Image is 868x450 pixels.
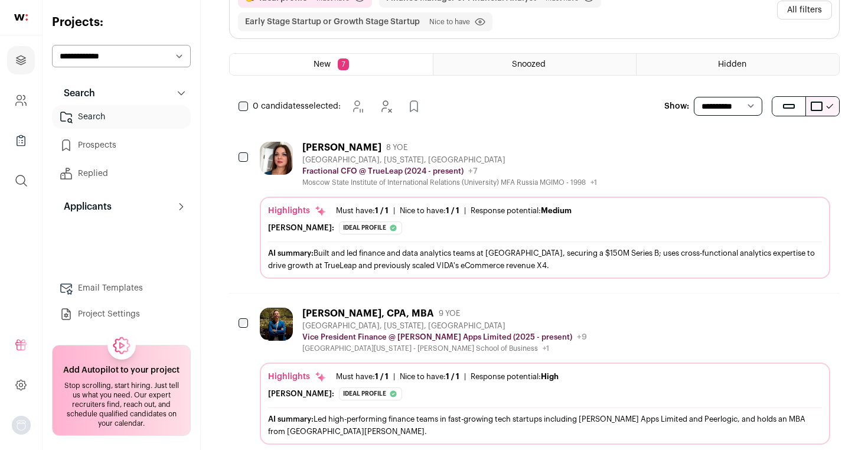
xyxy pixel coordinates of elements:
[57,200,112,214] p: Applicants
[718,60,746,69] span: Hidden
[468,167,478,175] span: +7
[52,195,191,219] button: Applicants
[400,206,459,216] div: Nice to have:
[386,143,407,152] span: 8 YOE
[577,333,587,341] span: +9
[471,206,572,216] div: Response potential:
[512,60,546,69] span: Snoozed
[57,86,95,100] p: Search
[268,223,334,233] div: [PERSON_NAME]:
[429,17,470,27] span: Nice to have
[260,142,293,175] img: e006addb3ddc70d89a7a7a4c13654ba64e7ca06d17ee6bbe399dcd7f127838b2.jpg
[63,364,180,376] h2: Add Autopilot to your project
[664,100,689,112] p: Show:
[7,86,35,115] a: Company and ATS Settings
[52,81,191,105] button: Search
[637,54,839,75] a: Hidden
[268,249,314,257] span: AI summary:
[245,16,420,28] button: Early Stage Startup or Growth Stage Startup
[268,247,822,272] div: Built and led finance and data analytics teams at [GEOGRAPHIC_DATA], securing a $150M Series B; u...
[400,372,459,381] div: Nice to have:
[52,105,191,129] a: Search
[302,344,587,353] div: [GEOGRAPHIC_DATA][US_STATE] - [PERSON_NAME] School of Business
[302,155,597,165] div: [GEOGRAPHIC_DATA], [US_STATE], [GEOGRAPHIC_DATA]
[336,372,389,381] div: Must have:
[260,308,293,341] img: fe7a1814cb927f7cf5712522cec6889dc65a2ac5e1f38c33e4fe3cf43c8fec4c
[52,345,191,436] a: Add Autopilot to your project Stop scrolling, start hiring. Just tell us what you need. Our exper...
[52,276,191,300] a: Email Templates
[7,126,35,155] a: Company Lists
[302,308,434,319] div: [PERSON_NAME], CPA, MBA
[336,372,559,381] ul: | |
[268,205,327,217] div: Highlights
[268,415,314,423] span: AI summary:
[446,207,459,214] span: 1 / 1
[12,416,31,435] button: Open dropdown
[339,387,402,400] div: Ideal profile
[446,373,459,380] span: 1 / 1
[336,206,572,216] ul: | |
[433,54,636,75] a: Snoozed
[260,308,830,445] a: [PERSON_NAME], CPA, MBA 9 YOE [GEOGRAPHIC_DATA], [US_STATE], [GEOGRAPHIC_DATA] Vice President Fin...
[590,179,597,186] span: +1
[302,167,464,176] p: Fractional CFO @ TrueLeap (2024 - present)
[253,100,341,112] span: selected:
[302,321,587,331] div: [GEOGRAPHIC_DATA], [US_STATE], [GEOGRAPHIC_DATA]
[60,381,183,428] div: Stop scrolling, start hiring. Just tell us what you need. Our expert recruiters find, reach out, ...
[777,1,832,19] button: All filters
[375,207,389,214] span: 1 / 1
[302,142,381,154] div: [PERSON_NAME]
[336,206,389,216] div: Must have:
[302,332,572,342] p: Vice President Finance @ [PERSON_NAME] Apps Limited (2025 - present)
[7,46,35,74] a: Projects
[52,133,191,157] a: Prospects
[541,207,572,214] span: Medium
[543,345,549,352] span: +1
[375,373,389,380] span: 1 / 1
[471,372,559,381] div: Response potential:
[260,142,830,279] a: [PERSON_NAME] 8 YOE [GEOGRAPHIC_DATA], [US_STATE], [GEOGRAPHIC_DATA] Fractional CFO @ TrueLeap (2...
[253,102,305,110] span: 0 candidates
[439,309,460,318] span: 9 YOE
[268,389,334,399] div: [PERSON_NAME]:
[338,58,349,70] span: 7
[541,373,559,380] span: High
[314,60,331,69] span: New
[12,416,31,435] img: nopic.png
[339,221,402,234] div: Ideal profile
[268,413,822,438] div: Led high-performing finance teams in fast-growing tech startups including [PERSON_NAME] Apps Limi...
[14,14,28,21] img: wellfound-shorthand-0d5821cbd27db2630d0214b213865d53afaa358527fdda9d0ea32b1df1b89c2c.svg
[52,302,191,326] a: Project Settings
[302,178,597,187] div: Moscow State Institute of International Relations (University) MFA Russia MGIMO - 1998
[52,162,191,185] a: Replied
[268,371,327,383] div: Highlights
[52,14,191,31] h2: Projects:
